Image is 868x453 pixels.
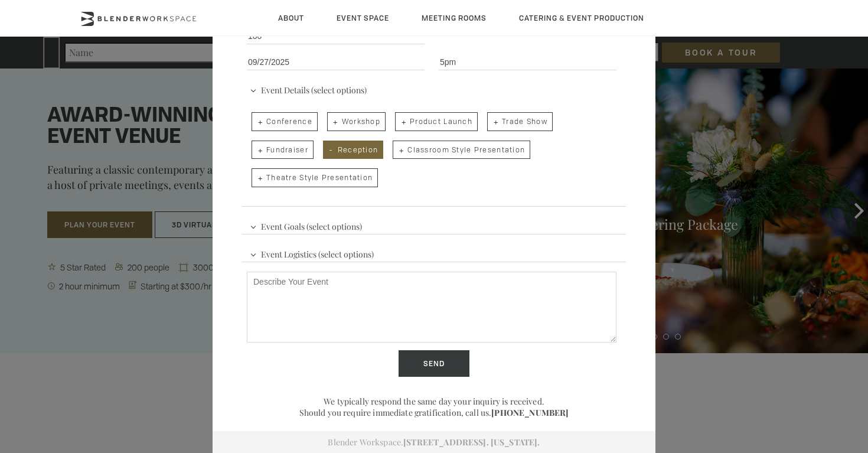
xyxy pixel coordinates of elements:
p: Should you require immediate gratification, call us. [242,407,626,418]
span: Workshop [327,112,386,131]
input: Start Time [439,54,616,70]
input: Send [399,350,469,377]
span: Product Launch [395,112,478,131]
span: Reception [323,141,384,159]
span: Event Goals (select options) [247,216,365,234]
span: Event Details (select options) [247,80,370,97]
span: Conference [252,112,318,131]
input: Event Date [247,54,425,70]
span: Fundraiser [252,141,314,159]
span: Theatre Style Presentation [252,168,378,187]
p: We typically respond the same day your inquiry is received. [242,396,626,407]
span: Event Logistics (select options) [247,244,377,262]
span: Trade Show [487,112,553,131]
span: Classroom Style Presentation [393,141,530,159]
a: [PHONE_NUMBER] [491,407,569,418]
a: [STREET_ADDRESS]. [US_STATE]. [403,436,540,448]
